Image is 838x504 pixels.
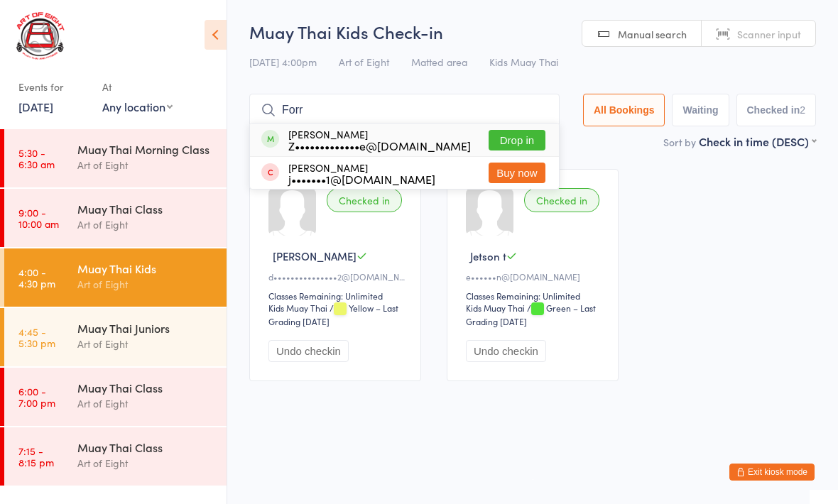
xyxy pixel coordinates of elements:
[411,55,467,69] span: Matted area
[249,55,317,69] span: [DATE] 4:00pm
[18,326,55,349] time: 4:45 - 5:30 pm
[18,99,53,114] a: [DATE]
[77,395,214,412] div: Art of Eight
[77,336,214,352] div: Art of Eight
[618,27,687,41] span: Manual search
[327,188,402,212] div: Checked in
[273,248,357,263] span: [PERSON_NAME]
[489,163,545,183] button: Buy now
[18,75,88,99] div: Events for
[583,94,665,126] button: All Bookings
[268,340,349,362] button: Undo checkin
[77,157,214,173] div: Art of Eight
[489,55,558,69] span: Kids Muay Thai
[663,135,696,149] label: Sort by
[77,380,214,395] div: Muay Thai Class
[466,290,604,302] div: Classes Remaining: Unlimited
[466,340,546,362] button: Undo checkin
[466,302,525,314] div: Kids Muay Thai
[77,455,214,471] div: Art of Eight
[77,201,214,217] div: Muay Thai Class
[249,20,816,43] h2: Muay Thai Kids Check-in
[4,427,227,486] a: 7:15 -8:15 pmMuay Thai ClassArt of Eight
[18,266,55,289] time: 4:00 - 4:30 pm
[102,75,173,99] div: At
[736,94,817,126] button: Checked in2
[4,248,227,307] a: 4:00 -4:30 pmMuay Thai KidsArt of Eight
[288,162,435,185] div: [PERSON_NAME]
[339,55,389,69] span: Art of Eight
[4,368,227,426] a: 6:00 -7:00 pmMuay Thai ClassArt of Eight
[102,99,173,114] div: Any location
[77,439,214,455] div: Muay Thai Class
[77,320,214,336] div: Muay Thai Juniors
[18,385,55,408] time: 6:00 - 7:00 pm
[268,270,406,283] div: d•••••••••••••••2@[DOMAIN_NAME]
[699,133,816,149] div: Check in time (DESC)
[672,94,729,126] button: Waiting
[470,248,506,263] span: Jetson t
[268,302,327,314] div: Kids Muay Thai
[4,129,227,187] a: 5:30 -6:30 amMuay Thai Morning ClassArt of Eight
[288,140,471,151] div: Z•••••••••••••e@[DOMAIN_NAME]
[77,261,214,276] div: Muay Thai Kids
[729,464,815,481] button: Exit kiosk mode
[18,147,55,170] time: 5:30 - 6:30 am
[249,94,560,126] input: Search
[268,290,406,302] div: Classes Remaining: Unlimited
[737,27,801,41] span: Scanner input
[18,207,59,229] time: 9:00 - 10:00 am
[800,104,805,116] div: 2
[77,141,214,157] div: Muay Thai Morning Class
[77,217,214,233] div: Art of Eight
[489,130,545,150] button: Drop in
[18,445,54,468] time: 7:15 - 8:15 pm
[4,189,227,247] a: 9:00 -10:00 amMuay Thai ClassArt of Eight
[524,188,599,212] div: Checked in
[4,308,227,366] a: 4:45 -5:30 pmMuay Thai JuniorsArt of Eight
[288,173,435,185] div: j•••••••1@[DOMAIN_NAME]
[77,276,214,292] div: Art of Eight
[14,11,67,61] img: Art of Eight
[288,128,471,151] div: [PERSON_NAME]
[466,270,604,283] div: e••••••n@[DOMAIN_NAME]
